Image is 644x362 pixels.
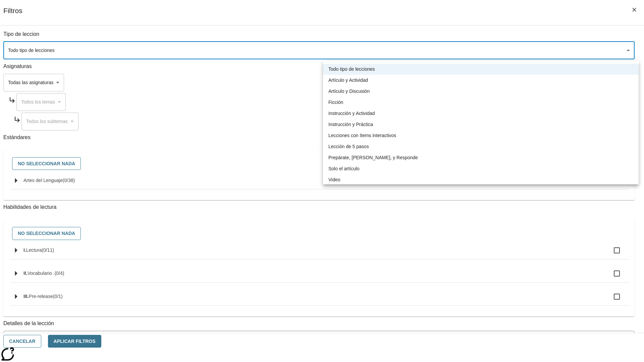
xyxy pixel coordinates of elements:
[323,152,639,163] li: Prepárate, [PERSON_NAME], y Responde
[323,163,639,174] li: Solo el artículo
[323,97,639,108] li: Ficción
[323,86,639,97] li: Artículo y Discusión
[323,61,639,188] ul: Seleccione un tipo de lección
[323,119,639,130] li: Instrucción y Práctica
[323,64,639,75] li: Todo tipo de lecciones
[323,130,639,141] li: Lecciones con ítems interactivos
[323,174,639,185] li: Video
[323,75,639,86] li: Artículo y Actividad
[323,108,639,119] li: Instrucción y Actividad
[323,141,639,152] li: Lección de 5 pasos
